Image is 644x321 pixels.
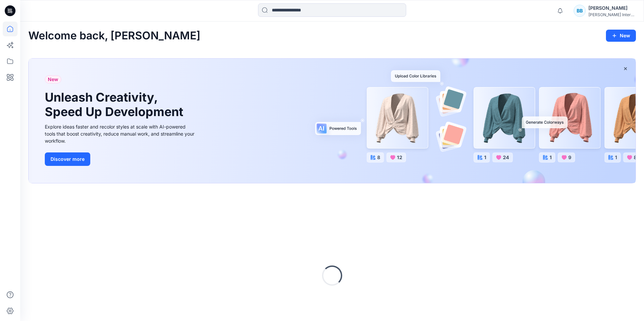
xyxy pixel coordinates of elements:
[28,30,200,42] h2: Welcome back, [PERSON_NAME]
[48,75,58,83] span: New
[45,152,90,166] button: Discover more
[588,12,636,17] div: [PERSON_NAME] International
[606,30,636,42] button: New
[45,152,196,166] a: Discover more
[45,123,196,144] div: Explore ideas faster and recolor styles at scale with AI-powered tools that boost creativity, red...
[588,4,636,12] div: [PERSON_NAME]
[574,5,586,17] div: BB
[45,90,186,119] h1: Unleash Creativity, Speed Up Development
